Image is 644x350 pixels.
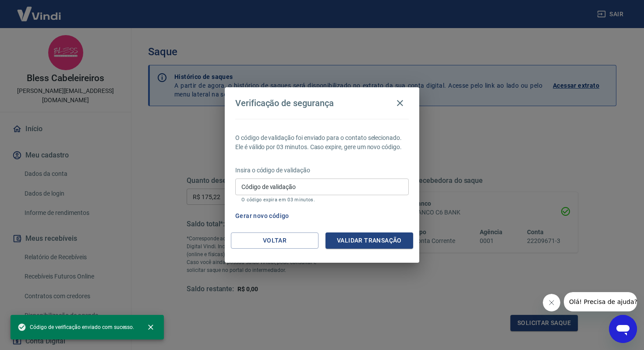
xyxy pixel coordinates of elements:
p: Insira o código de validação [235,166,409,175]
p: O código de validação foi enviado para o contato selecionado. Ele é válido por 03 minutos. Caso e... [235,133,409,152]
button: Voltar [231,232,318,249]
p: O código expira em 03 minutos. [241,197,403,203]
iframe: Mensagem da empresa [564,292,637,311]
button: Gerar novo código [232,208,293,224]
iframe: Botão para abrir a janela de mensagens [609,315,637,343]
button: Validar transação [326,232,413,249]
iframe: Fechar mensagem [543,294,560,311]
span: Código de verificação enviado com sucesso. [18,323,134,332]
button: close [141,318,160,337]
h4: Verificação de segurança [235,98,334,108]
span: Olá! Precisa de ajuda? [5,6,74,13]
